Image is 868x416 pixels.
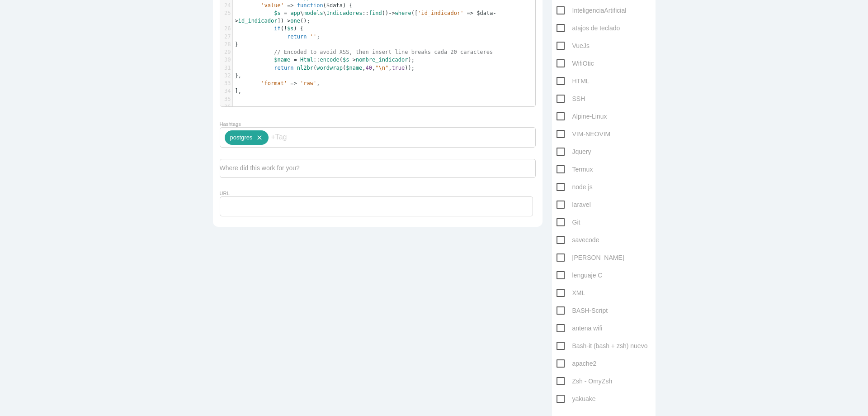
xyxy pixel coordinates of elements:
span: XML [557,287,585,299]
span: Indicadores [326,10,362,16]
span: HTML [557,76,590,87]
span: $s [343,57,349,63]
span: WifiOtic [557,58,594,69]
span: nombre_indicador [356,57,408,63]
span: 'id_indicador' [418,10,463,16]
span: id_indicador [238,18,278,24]
span: Jquery [557,146,591,158]
span: one [290,18,300,24]
div: 26 [220,25,232,33]
div: 33 [220,80,232,87]
span: 40 [366,65,372,71]
span: wordwrap [316,65,343,71]
span: BASH-Script [557,305,608,316]
span: antena wifi [557,323,603,334]
span: } [235,41,238,48]
span: Alpine-Linux [557,111,607,122]
span: 'raw' [300,80,316,86]
span: -> [349,57,355,63]
i: close [252,130,263,145]
span: ( ) { [235,2,353,9]
span: $name [346,65,362,71]
span: return [287,33,307,40]
span: , [235,80,320,86]
div: 25 [220,10,232,17]
span: InteligenciaArtificial [557,5,627,16]
span: }, [235,72,242,79]
div: 32 [220,72,232,80]
span: yakuake [557,393,596,405]
span: [PERSON_NAME] [557,252,624,263]
span: ], [235,88,242,94]
span: ( ) { [235,25,304,32]
span: $data [476,10,493,16]
span: = [284,10,287,16]
span: ; [235,33,320,40]
span: if [274,25,280,32]
span: true [392,65,405,71]
div: 34 [220,87,232,95]
div: 35 [220,96,232,103]
span: Git [557,217,580,228]
span: savecode [557,234,599,246]
div: 36 [220,103,232,111]
label: Hashtags [220,121,241,127]
span: $name [274,57,290,63]
span: apache2 [557,358,597,369]
label: Where did this work for you? [220,164,300,172]
span: // Encoded to avoid XSS, then insert line breaks cada 20 caracteres [274,49,493,55]
span: nl2br [297,65,313,71]
div: 24 [220,2,232,10]
span: => [287,2,293,9]
span: where [395,10,411,16]
div: 29 [220,48,232,56]
span: => [290,80,297,86]
span: "\n" [375,65,388,71]
span: $s [274,10,280,16]
div: 28 [220,41,232,48]
span: Html [300,57,313,63]
span: 'format' [261,80,287,86]
div: 27 [220,33,232,41]
span: function [297,2,323,9]
span: VueJs [557,40,590,52]
div: 31 [220,64,232,72]
span: models [303,10,323,16]
span: $data [326,2,343,9]
span: :: ( ); [235,57,415,63]
span: app [290,10,300,16]
label: URL [220,191,230,196]
div: postgres [225,130,269,145]
span: '' [310,33,316,40]
div: 30 [220,56,232,64]
span: node js [557,182,593,193]
input: +Tag [271,128,325,147]
span: ( ( , , , )); [235,65,415,71]
span: ! [284,25,287,32]
span: = [294,57,297,63]
span: VIM-NEOVIM [557,129,611,140]
span: Zsh - OmyZsh [557,376,613,387]
span: laravel [557,199,591,210]
span: find [369,10,382,16]
span: Bash-it (bash + zsh) nuevo [557,340,648,352]
span: Termux [557,164,593,175]
span: \ \ :: () ([ ]) (); [235,10,496,24]
span: lenguaje C [557,270,603,281]
span: -> [388,10,395,16]
span: encode [320,57,339,63]
span: => [467,10,473,16]
span: $s [287,25,293,32]
span: SSH [557,93,585,105]
span: -> [284,18,290,24]
span: atajos de teclado [557,23,620,34]
span: return [274,65,293,71]
span: 'value' [261,2,284,9]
